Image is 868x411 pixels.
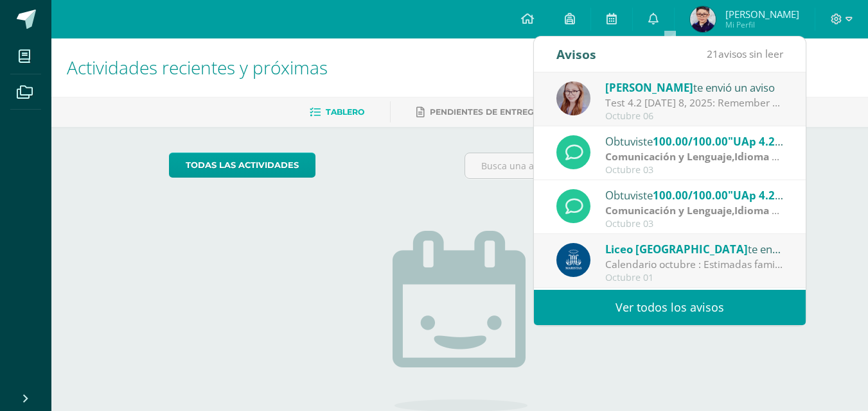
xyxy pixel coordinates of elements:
[465,153,750,178] input: Busca una actividad próxima aquí...
[605,133,784,149] div: Obtuviste en
[725,8,799,21] span: [PERSON_NAME]
[534,290,806,325] a: Ver todos los avisos
[605,80,693,95] span: [PERSON_NAME]
[326,107,364,117] span: Tablero
[605,203,856,217] strong: Comunicación y Lenguaje,Idioma Extranjero Inglés
[605,111,784,122] div: Octubre 06
[725,19,799,30] span: Mi Perfil
[653,134,728,149] span: 100.00/100.00
[605,203,784,218] div: | FORMATIVO
[605,273,784,283] div: Octubre 01
[605,219,784,230] div: Octubre 03
[67,55,328,80] span: Actividades recientes y próximas
[169,153,315,178] a: todas las Actividades
[556,243,590,277] img: b41cd0bd7c5dca2e84b8bd7996f0ae72.png
[605,257,784,272] div: Calendario octubre : Estimadas familias maristas les compartimos el calendario de este mes.
[605,240,784,257] div: te envió un aviso
[556,37,596,72] div: Avisos
[605,96,784,110] div: Test 4.2 This Wednesday 8, 2025: Remember to practice at home! :) You can do it!!!!
[707,47,783,61] span: avisos sin leer
[310,102,364,122] a: Tablero
[605,165,784,176] div: Octubre 03
[605,242,748,256] span: Liceo [GEOGRAPHIC_DATA]
[707,47,718,61] span: 21
[556,81,590,115] img: b155c3ea6a7e98a3dbf3e34bf7586cfd.png
[605,149,856,164] strong: Comunicación y Lenguaje,Idioma Extranjero Inglés
[416,102,540,122] a: Pendientes de entrega
[605,187,784,203] div: Obtuviste en
[653,188,728,203] span: 100.00/100.00
[430,107,540,117] span: Pendientes de entrega
[605,79,784,96] div: te envió un aviso
[605,149,784,164] div: | FORMATIVO
[690,6,716,32] img: 0dabd2daab90285735dd41bc3447274b.png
